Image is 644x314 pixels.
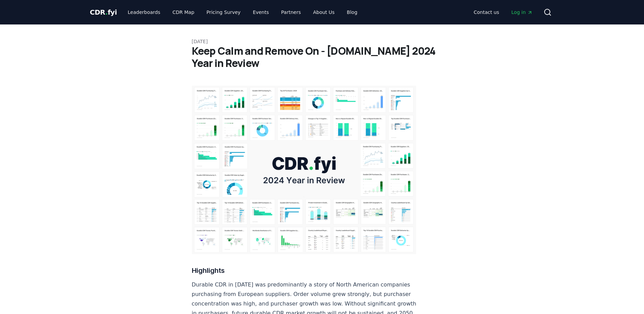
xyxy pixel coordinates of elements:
[506,6,538,18] a: Log in
[308,6,340,18] a: About Us
[192,265,417,276] h3: Highlights
[90,7,117,17] a: CDR.fyi
[192,45,453,69] h1: Keep Calm and Remove On - [DOMAIN_NAME] 2024 Year in Review
[192,86,417,254] img: blog post image
[90,8,117,16] span: CDR fyi
[167,6,200,18] a: CDR Map
[105,8,108,16] span: .
[468,6,538,18] nav: Main
[192,38,453,45] p: [DATE]
[511,9,532,16] span: Log in
[342,6,363,18] a: Blog
[122,6,363,18] nav: Main
[201,6,246,18] a: Pricing Survey
[122,6,166,18] a: Leaderboards
[468,6,504,18] a: Contact us
[247,6,274,18] a: Events
[276,6,306,18] a: Partners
